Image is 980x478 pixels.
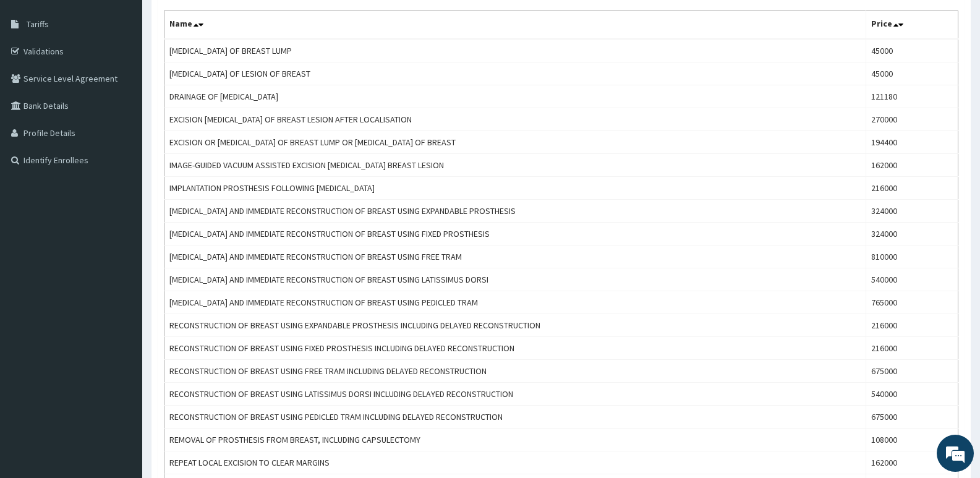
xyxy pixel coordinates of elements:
td: RECONSTRUCTION OF BREAST USING FREE TRAM INCLUDING DELAYED RECONSTRUCTION [164,360,866,383]
td: IMPLANTATION PROSTHESIS FOLLOWING [MEDICAL_DATA] [164,177,866,200]
td: 765000 [866,291,958,314]
td: 45000 [866,62,958,85]
td: 216000 [866,314,958,337]
td: RECONSTRUCTION OF BREAST USING FIXED PROSTHESIS INCLUDING DELAYED RECONSTRUCTION [164,337,866,360]
td: [MEDICAL_DATA] AND IMMEDIATE RECONSTRUCTION OF BREAST USING FIXED PROSTHESIS [164,223,866,245]
td: DRAINAGE OF [MEDICAL_DATA] [164,85,866,108]
th: Price [866,11,958,40]
td: 675000 [866,406,958,429]
td: 540000 [866,383,958,406]
td: [MEDICAL_DATA] OF BREAST LUMP [164,39,866,62]
td: [MEDICAL_DATA] AND IMMEDIATE RECONSTRUCTION OF BREAST USING LATISSIMUS DORSI [164,268,866,291]
td: RECONSTRUCTION OF BREAST USING LATISSIMUS DORSI INCLUDING DELAYED RECONSTRUCTION [164,383,866,406]
td: RECONSTRUCTION OF BREAST USING EXPANDABLE PROSTHESIS INCLUDING DELAYED RECONSTRUCTION [164,314,866,337]
td: 270000 [866,108,958,131]
td: [MEDICAL_DATA] AND IMMEDIATE RECONSTRUCTION OF BREAST USING PEDICLED TRAM [164,291,866,314]
td: [MEDICAL_DATA] OF LESION OF BREAST [164,62,866,85]
th: Name [164,11,866,40]
td: 162000 [866,451,958,474]
td: 810000 [866,245,958,268]
td: EXCISION OR [MEDICAL_DATA] OF BREAST LUMP OR [MEDICAL_DATA] OF BREAST [164,131,866,154]
td: 216000 [866,337,958,360]
td: 121180 [866,85,958,108]
td: 108000 [866,429,958,451]
td: 194400 [866,131,958,154]
textarea: Type your message and hit 'Enter' [6,338,236,381]
span: Tariffs [27,19,49,30]
td: 540000 [866,268,958,291]
td: [MEDICAL_DATA] AND IMMEDIATE RECONSTRUCTION OF BREAST USING EXPANDABLE PROSTHESIS [164,200,866,223]
div: Chat with us now [64,69,208,85]
td: RECONSTRUCTION OF BREAST USING PEDICLED TRAM INCLUDING DELAYED RECONSTRUCTION [164,406,866,429]
td: 675000 [866,360,958,383]
td: 216000 [866,177,958,200]
img: d_794563401_company_1708531726252_794563401 [23,62,50,93]
td: 324000 [866,200,958,223]
span: We're online! [72,156,171,281]
td: 162000 [866,154,958,177]
td: 324000 [866,223,958,245]
td: [MEDICAL_DATA] AND IMMEDIATE RECONSTRUCTION OF BREAST USING FREE TRAM [164,245,866,268]
td: IMAGE-GUIDED VACUUM ASSISTED EXCISION [MEDICAL_DATA] BREAST LESION [164,154,866,177]
td: EXCISION [MEDICAL_DATA] OF BREAST LESION AFTER LOCALISATION [164,108,866,131]
td: REPEAT LOCAL EXCISION TO CLEAR MARGINS [164,451,866,474]
td: 45000 [866,39,958,62]
div: Minimize live chat window [203,6,232,36]
td: REMOVAL OF PROSTHESIS FROM BREAST, INCLUDING CAPSULECTOMY [164,429,866,451]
